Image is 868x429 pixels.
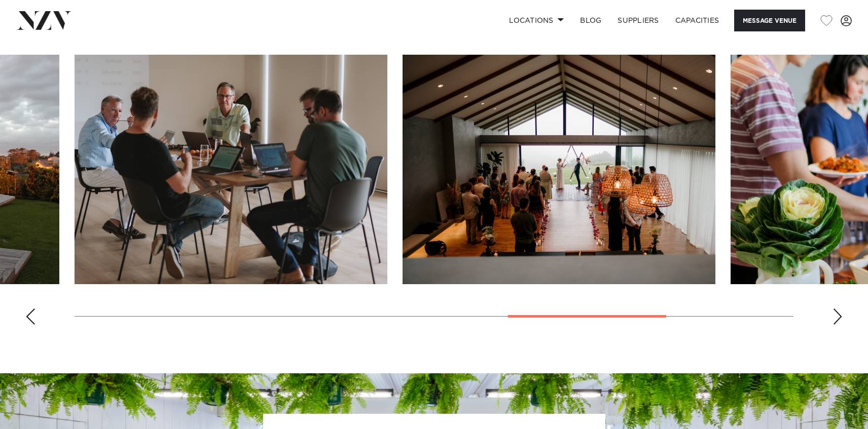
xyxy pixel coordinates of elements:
a: Locations [501,10,572,31]
swiper-slide: 7 / 10 [75,55,387,284]
a: Capacities [667,10,728,31]
a: BLOG [572,10,609,31]
a: SUPPLIERS [609,10,667,31]
swiper-slide: 8 / 10 [403,55,715,284]
img: nzv-logo.png [16,11,71,29]
button: Message Venue [734,10,805,31]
